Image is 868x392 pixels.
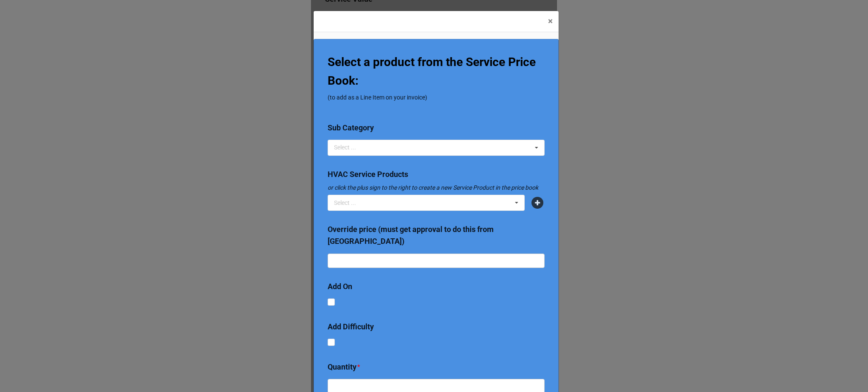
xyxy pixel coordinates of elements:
[328,361,356,373] label: Quantity
[328,168,408,180] label: HVAC Service Products
[328,321,374,333] label: Add Difficulty
[328,122,374,134] label: Sub Category
[328,224,545,248] label: Override price (must get approval to do this from [GEOGRAPHIC_DATA])
[332,198,368,207] div: Select ...
[332,143,368,152] div: Select ...
[328,184,538,191] em: or click the plus sign to the right to create a new Service Product in the price book
[328,55,536,88] b: Select a product from the Service Price Book:
[328,93,545,102] p: (to add as a Line Item on your invoice)
[328,281,352,293] label: Add On
[548,16,553,26] span: ×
